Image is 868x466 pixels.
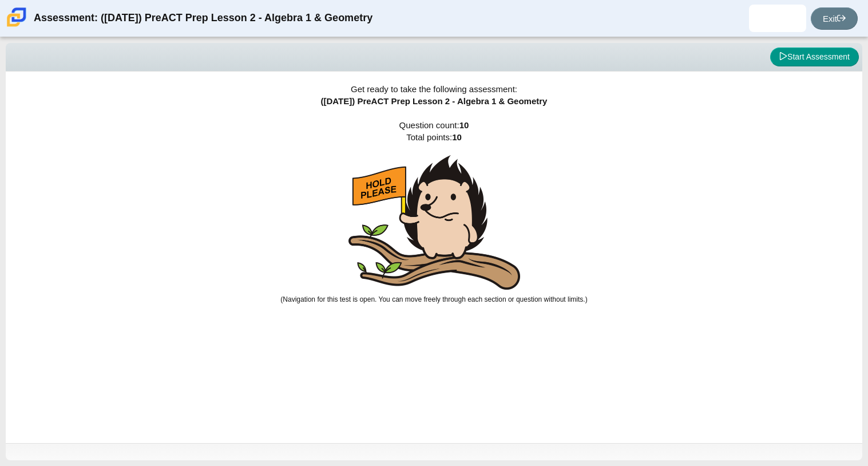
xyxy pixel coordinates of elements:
img: Carmen School of Science & Technology [5,5,29,29]
div: Assessment: ([DATE]) PreACT Prep Lesson 2 - Algebra 1 & Geometry [34,5,372,32]
button: Start Assessment [770,48,859,67]
span: Question count: Total points: [280,120,587,303]
b: 10 [459,120,469,130]
span: ([DATE]) PreACT Prep Lesson 2 - Algebra 1 & Geometry [321,96,548,106]
a: Carmen School of Science & Technology [5,21,29,31]
a: Exit [811,7,858,30]
img: sammuel.mcarthurbr.Hdd49G [768,9,787,27]
span: Get ready to take the following assessment: [351,84,517,94]
small: (Navigation for this test is open. You can move freely through each section or question without l... [280,295,587,303]
b: 10 [452,132,462,142]
img: hedgehog-hold-please.png [348,155,520,290]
